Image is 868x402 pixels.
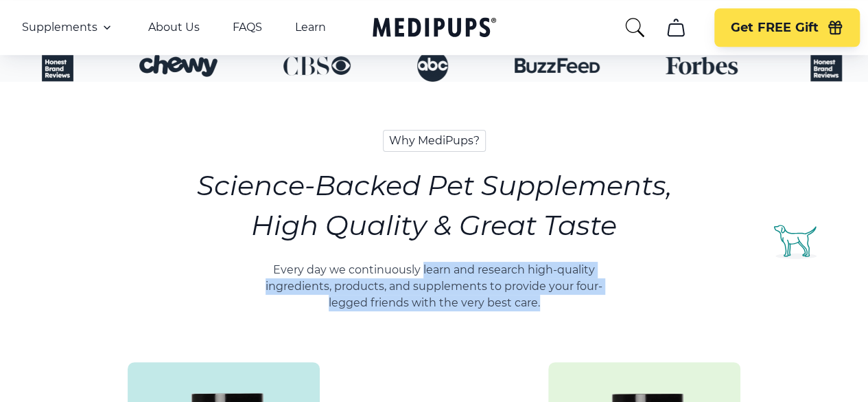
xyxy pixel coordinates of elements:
a: Learn [295,21,326,34]
a: About Us [148,21,200,34]
p: Every day we continuously learn and research high-quality ingredients, products, and supplements ... [250,262,619,311]
a: FAQS [233,21,262,34]
button: search [624,16,646,38]
span: Get FREE Gift [731,20,819,36]
span: Why MediPups? [383,130,486,152]
button: cart [659,11,692,44]
button: Get FREE Gift [714,8,860,47]
h2: Science-Backed Pet Supplements, High Quality & Great Taste [197,166,672,245]
span: Supplements [22,21,97,34]
button: Supplements [22,19,115,36]
a: Medipups [373,14,496,43]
